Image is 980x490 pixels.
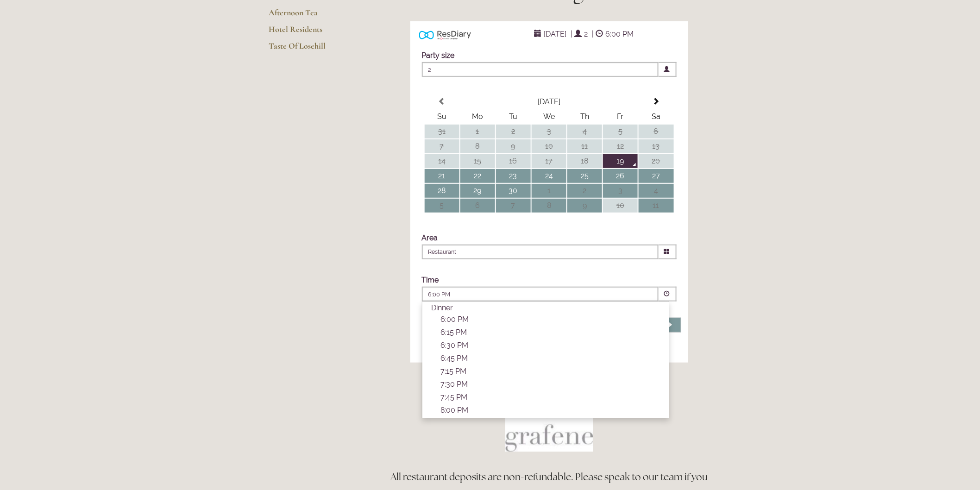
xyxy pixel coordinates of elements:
th: Th [567,110,602,124]
td: 28 [425,184,459,198]
td: 11 [567,139,602,153]
td: 19 [603,154,638,168]
td: 14 [425,154,459,168]
th: Mo [460,110,495,124]
span: Next Month [653,98,660,105]
th: Su [425,110,459,124]
p: 6:30 PM [441,341,660,350]
span: 2 [422,62,659,77]
th: Sa [639,110,673,124]
td: 31 [425,125,459,138]
img: Powered by ResDiary [419,28,471,42]
td: 25 [567,169,602,183]
span: | [592,30,594,38]
td: 5 [425,199,459,213]
td: 29 [460,184,495,198]
td: 12 [603,139,638,153]
td: 7 [496,199,531,213]
span: 2 [582,27,590,41]
td: 8 [532,199,566,213]
td: 7 [425,139,459,153]
th: Fr [603,110,638,124]
td: 18 [567,154,602,168]
td: 22 [460,169,495,183]
span: [DATE] [541,27,569,41]
td: 6 [460,199,495,213]
td: 10 [532,139,566,153]
p: 6:45 PM [441,354,660,363]
label: Area [422,233,438,242]
th: Tu [496,110,531,124]
th: Select Month [460,95,638,109]
td: 4 [567,125,602,138]
td: 17 [532,154,566,168]
p: 7:15 PM [441,367,660,376]
a: Taste Of Losehill [269,41,357,57]
td: 20 [639,154,673,168]
span: Dinner [432,303,453,312]
td: 15 [460,154,495,168]
span: | [571,30,572,38]
td: 3 [532,125,566,138]
label: Time [422,276,439,284]
td: 16 [496,154,531,168]
p: 7:30 PM [441,380,660,389]
td: 13 [639,139,673,153]
td: 6 [639,125,673,138]
th: We [532,110,566,124]
p: 6:00 PM [441,315,660,324]
td: 10 [603,199,638,213]
span: Previous Month [438,98,446,105]
td: 21 [425,169,459,183]
td: 3 [603,184,638,198]
td: 27 [639,169,673,183]
td: 23 [496,169,531,183]
td: 30 [496,184,531,198]
td: 8 [460,139,495,153]
span: 6:00 PM [603,27,636,41]
td: 11 [639,199,673,213]
label: Party size [422,51,455,60]
a: Afternoon Tea [269,7,357,24]
a: Hotel Residents [269,24,357,41]
td: 24 [532,169,566,183]
td: 9 [496,139,531,153]
p: 8:00 PM [441,406,660,415]
td: 2 [567,184,602,198]
p: 6:15 PM [441,328,660,337]
td: 4 [639,184,673,198]
p: 6:00 PM [428,290,596,299]
td: 9 [567,199,602,213]
td: 2 [496,125,531,138]
td: 1 [532,184,566,198]
p: 7:45 PM [441,393,660,402]
td: 26 [603,169,638,183]
td: 5 [603,125,638,138]
td: 1 [460,125,495,138]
